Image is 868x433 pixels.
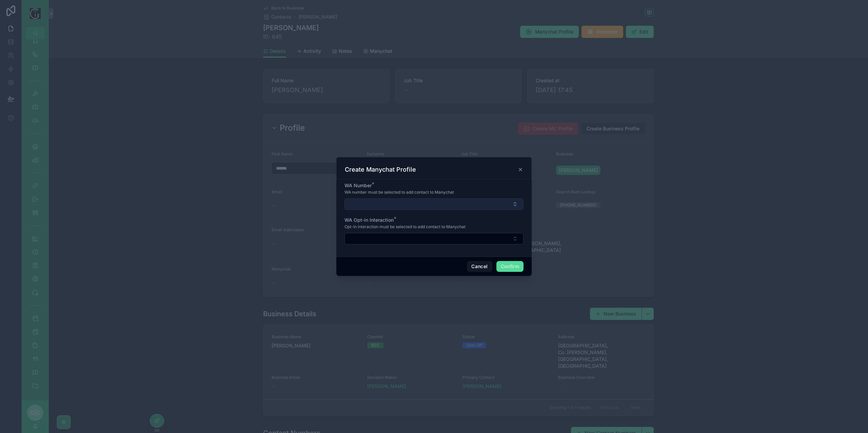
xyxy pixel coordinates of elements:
button: Cancel [467,261,492,272]
button: Select Button [344,233,524,244]
span: Opt-in interaction must be selected to add contact to Manychat [344,224,466,230]
h3: Create Manychat Profile [345,166,416,174]
button: Confirm [496,261,524,272]
span: WA Opt-in Interaction [344,217,394,223]
button: Select Button [344,198,524,210]
span: WA number must be selected to add contact to Manychat [344,190,454,195]
span: WA Number [344,182,372,188]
